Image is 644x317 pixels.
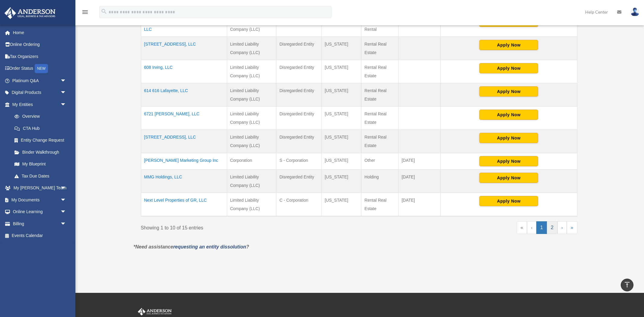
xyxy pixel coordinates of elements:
[227,60,276,83] td: Limited Liability Company (LLC)
[557,221,567,234] a: Next
[276,170,322,193] td: Disregarded Entity
[322,60,361,83] td: [US_STATE]
[623,281,631,288] i: vertical_align_top
[4,39,75,51] a: Online Ordering
[173,244,246,249] a: requesting an entity dissolution
[227,83,276,107] td: Limited Liability Company (LLC)
[276,83,322,107] td: Disregarded Entity
[8,134,72,146] a: Entity Change Request
[479,110,538,120] button: Apply Now
[276,130,322,153] td: Disregarded Entity
[630,8,639,16] img: User Pic
[4,98,72,110] a: My Entitiesarrow_drop_down
[141,60,227,83] td: 608 Irving, LLC
[137,308,173,316] img: Anderson Advisors Platinum Portal
[479,86,538,97] button: Apply Now
[479,133,538,143] button: Apply Now
[4,75,75,87] a: Platinum Q&Aarrow_drop_down
[567,221,577,234] a: Last
[227,170,276,193] td: Limited Liability Company (LLC)
[4,218,75,230] a: Billingarrow_drop_down
[547,221,557,234] a: 2
[4,194,75,206] a: My Documentsarrow_drop_down
[60,87,72,99] span: arrow_drop_down
[8,170,72,182] a: Tax Due Dates
[227,153,276,170] td: Corporation
[8,122,72,134] a: CTA Hub
[4,206,75,218] a: Online Learningarrow_drop_down
[527,221,536,234] a: Previous
[361,153,398,170] td: Other
[134,244,249,249] em: *Need assistance ?
[276,153,322,170] td: S - Corporation
[322,107,361,130] td: [US_STATE]
[398,170,441,193] td: [DATE]
[60,194,72,206] span: arrow_drop_down
[322,193,361,216] td: [US_STATE]
[517,221,527,234] a: First
[361,83,398,107] td: Rental Real Estate
[322,170,361,193] td: [US_STATE]
[361,37,398,60] td: Rental Real Estate
[361,170,398,193] td: Holding
[4,27,75,39] a: Home
[60,75,72,87] span: arrow_drop_down
[276,37,322,60] td: Disregarded Entity
[322,37,361,60] td: [US_STATE]
[479,40,538,50] button: Apply Now
[398,153,441,170] td: [DATE]
[398,193,441,216] td: [DATE]
[322,130,361,153] td: [US_STATE]
[536,221,547,234] a: 1
[361,107,398,130] td: Rental Real Estate
[322,83,361,107] td: [US_STATE]
[4,182,75,194] a: My [PERSON_NAME] Teamarrow_drop_down
[141,193,227,216] td: Next Level Properties of GR, LLC
[479,63,538,73] button: Apply Now
[81,8,89,16] i: menu
[141,153,227,170] td: [PERSON_NAME] Marketing Group Inc
[141,107,227,130] td: 6721 [PERSON_NAME], LLC
[141,37,227,60] td: [STREET_ADDRESS], LLC
[361,130,398,153] td: Rental Real Estate
[141,83,227,107] td: 614 616 Lafayette, LLC
[8,146,72,158] a: Binder Walkthrough
[141,130,227,153] td: [STREET_ADDRESS], LLC
[141,221,355,232] div: Showing 1 to 10 of 15 entries
[81,11,89,16] a: menu
[60,206,72,218] span: arrow_drop_down
[322,153,361,170] td: [US_STATE]
[479,173,538,183] button: Apply Now
[3,7,57,19] img: Anderson Advisors Platinum Portal
[227,130,276,153] td: Limited Liability Company (LLC)
[4,230,75,242] a: Events Calendar
[101,8,107,15] i: search
[361,193,398,216] td: Rental Real Estate
[621,279,633,291] a: vertical_align_top
[479,196,538,206] button: Apply Now
[60,182,72,194] span: arrow_drop_down
[4,62,75,75] a: Order StatusNEW
[60,218,72,230] span: arrow_drop_down
[276,193,322,216] td: C - Corporation
[276,107,322,130] td: Disregarded Entity
[479,156,538,166] button: Apply Now
[227,107,276,130] td: Limited Liability Company (LLC)
[141,170,227,193] td: MMG Holdings, LLC
[4,50,75,62] a: Tax Organizers
[227,37,276,60] td: Limited Liability Company (LLC)
[276,60,322,83] td: Disregarded Entity
[8,158,72,170] a: My Blueprint
[60,98,72,111] span: arrow_drop_down
[227,193,276,216] td: Limited Liability Company (LLC)
[8,110,69,123] a: Overview
[35,64,48,73] div: NEW
[361,60,398,83] td: Rental Real Estate
[4,87,75,99] a: Digital Productsarrow_drop_down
